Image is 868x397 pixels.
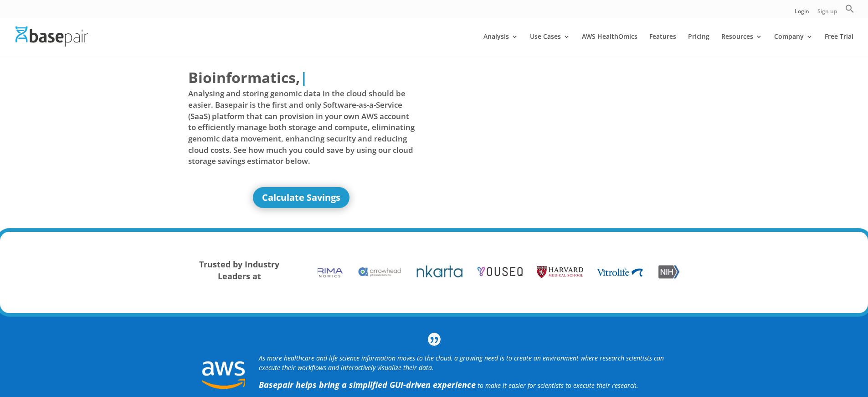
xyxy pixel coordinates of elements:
[649,33,676,55] a: Features
[825,33,853,55] a: Free Trial
[259,354,664,372] i: As more healthcare and life science information moves to the cloud, a growing need is to create a...
[15,26,88,46] img: Basepair
[721,33,762,55] a: Resources
[300,68,308,87] span: |
[817,9,837,18] a: Sign up
[774,33,813,55] a: Company
[795,9,809,18] a: Login
[478,381,638,390] span: to make it easier for scientists to execute their research.
[530,33,570,55] a: Use Cases
[253,187,349,208] a: Calculate Savings
[845,4,854,18] a: Search Icon Link
[582,33,637,55] a: AWS HealthOmics
[483,33,518,55] a: Analysis
[188,67,300,88] span: Bioinformatics,
[441,67,668,195] iframe: Basepair - NGS Analysis Simplified
[845,4,854,13] svg: Search
[199,259,279,282] strong: Trusted by Industry Leaders at
[259,379,476,390] strong: Basepair helps bring a simplified GUI-driven experience
[688,33,709,55] a: Pricing
[188,88,415,167] span: Analysing and storing genomic data in the cloud should be easier. Basepair is the first and only ...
